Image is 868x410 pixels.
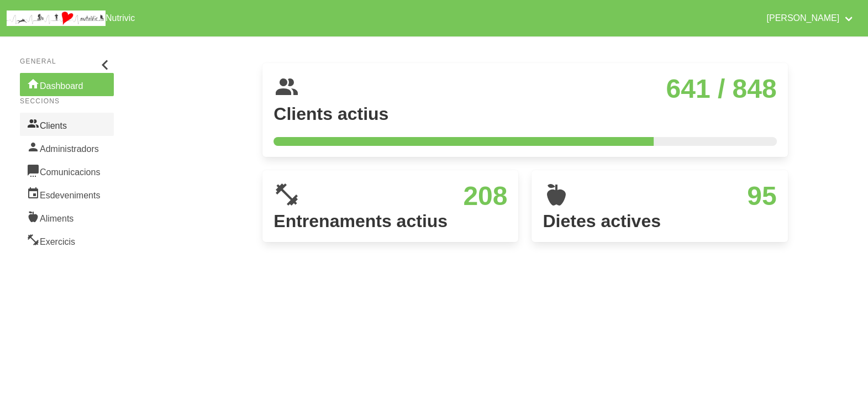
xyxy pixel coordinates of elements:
[20,206,114,229] a: Aliments
[309,74,776,104] h3: 641 / 848
[7,10,106,26] img: company_logo
[543,211,776,231] h4: Dietes actives
[273,104,776,124] h4: Clients actius
[20,229,114,252] a: Exercicis
[20,113,114,136] a: Clients
[273,211,507,231] h4: Entrenaments actius
[20,96,114,106] p: Seccions
[760,4,861,32] a: [PERSON_NAME]
[20,159,114,182] a: Comunicacions
[20,73,114,96] a: Dashboard
[20,136,114,159] a: Administradors
[578,181,776,211] h3: 95
[20,182,114,206] a: Esdeveniments
[309,181,507,211] h3: 208
[20,56,114,66] p: General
